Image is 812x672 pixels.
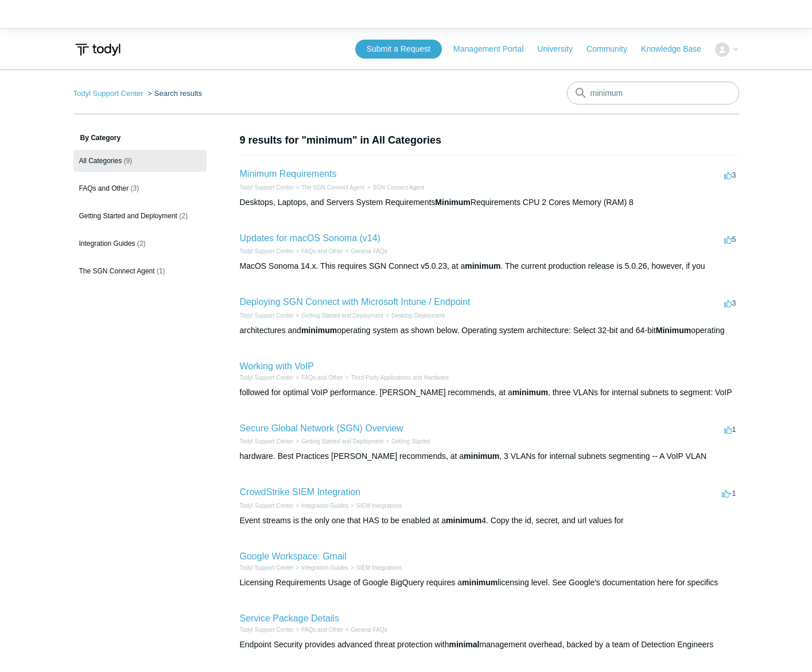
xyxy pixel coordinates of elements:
[512,388,548,397] em: minimum
[240,501,294,510] li: Todyl Support Center
[240,325,739,337] div: architectures and operating system as shown below. Operating system architecture: Select 32-bit a...
[73,205,207,227] a: Getting Started and Deployment (2)
[79,240,135,248] span: Integration Guides
[462,578,498,587] em: minimum
[240,551,347,561] a: Google Workspace: Gmail
[383,437,430,446] li: Getting Started
[240,438,294,445] a: Todyl Support Center
[240,247,294,256] li: Todyl Support Center
[656,326,691,335] em: Minimum
[79,157,122,165] span: All Categories
[240,613,339,623] a: Service Package Details
[567,82,739,105] input: Search
[137,240,146,248] span: (2)
[464,451,499,461] em: minimum
[449,640,480,649] em: minimal
[240,450,739,462] div: hardware. Best Practices [PERSON_NAME] recommends, at a , 3 VLANs for internal subnets segmenting...
[73,133,207,143] h3: By Category
[301,326,337,335] em: minimum
[240,387,739,399] div: followed for optimal VoIP performance. [PERSON_NAME] recommends, at a , three VLANs for internal ...
[343,625,387,634] li: General FAQs
[641,43,713,55] a: Knowledge Base
[240,487,361,497] a: CrowdStrike SIEM Integration
[724,299,736,307] span: 3
[293,501,348,510] li: Integration Guides
[73,39,122,60] img: Todyl Support Center Help Center home page
[240,196,739,208] div: Desktops, Laptops, and Servers System Requirements Requirements CPU 2 Cores Memory (RAM) 8
[240,565,294,571] a: Todyl Support Center
[240,374,294,381] a: Todyl Support Center
[79,212,177,220] span: Getting Started and Deployment
[301,565,348,571] a: Integration Guides
[73,89,146,98] li: Todyl Support Center
[372,184,424,191] a: SGN Connect Agent
[157,267,165,275] span: (1)
[145,89,202,98] li: Search results
[240,373,294,382] li: Todyl Support Center
[351,248,387,254] a: General FAQs
[240,577,739,589] div: Licensing Requirements Usage of Google BigQuery requires a licensing level. See Google's document...
[240,361,314,371] a: Working with VoIP
[391,312,445,319] a: Desktop Deployment
[356,503,402,509] a: SIEM Integrations
[73,260,207,282] a: The SGN Connect Agent (1)
[240,311,294,320] li: Todyl Support Center
[383,311,445,320] li: Desktop Deployment
[240,183,294,192] li: Todyl Support Center
[240,639,739,651] div: Endpoint Security provides advanced threat protection with management overhead, backed by a team ...
[348,501,402,510] li: SIEM Integrations
[240,248,294,254] a: Todyl Support Center
[301,438,383,445] a: Getting Started and Deployment
[355,40,442,59] a: Submit a Request
[453,43,535,55] a: Management Portal
[240,437,294,446] li: Todyl Support Center
[73,89,143,98] a: Todyl Support Center
[240,297,471,307] a: Deploying SGN Connect with Microsoft Intune / Endpoint
[537,43,584,55] a: University
[343,247,387,256] li: General FAQs
[73,177,207,199] a: FAQs and Other (3)
[293,311,383,320] li: Getting Started and Deployment
[293,625,343,634] li: FAQs and Other
[724,171,736,179] span: 3
[356,565,402,571] a: SIEM Integrations
[240,133,739,148] h1: 9 results for "minimum" in All Categories
[79,267,155,275] span: The SGN Connect Agent
[240,312,294,319] a: Todyl Support Center
[351,627,387,633] a: General FAQs
[240,563,294,572] li: Todyl Support Center
[73,150,207,172] a: All Categories (9)
[722,489,736,497] span: -1
[179,212,188,220] span: (2)
[240,260,739,272] div: MacOS Sonoma 14.x. This requires SGN Connect v5.0.23, at a . The current production release is 5....
[240,627,294,633] a: Todyl Support Center
[293,563,348,572] li: Integration Guides
[586,43,639,55] a: Community
[240,184,294,191] a: Todyl Support Center
[293,437,383,446] li: Getting Started and Deployment
[724,235,736,244] span: 5
[79,184,129,192] span: FAQs and Other
[124,157,133,165] span: (9)
[240,503,294,509] a: Todyl Support Center
[240,625,294,634] li: Todyl Support Center
[343,373,449,382] li: Third Party Applications and Hardware
[73,233,207,254] a: Integration Guides (2)
[348,563,402,572] li: SIEM Integrations
[301,248,343,254] a: FAQs and Other
[351,374,449,381] a: Third Party Applications and Hardware
[391,438,430,445] a: Getting Started
[446,516,481,525] em: minimum
[240,169,337,179] a: Minimum Requirements
[131,184,139,192] span: (3)
[293,183,364,192] li: The SGN Connect Agent
[301,503,348,509] a: Integration Guides
[293,247,343,256] li: FAQs and Other
[301,627,343,633] a: FAQs and Other
[240,515,739,527] div: Event streams is the only one that HAS to be enabled at a 4. Copy the id, secret, and url values for
[435,198,470,207] em: Minimum
[301,312,383,319] a: Getting Started and Deployment
[724,425,736,434] span: 1
[301,184,364,191] a: The SGN Connect Agent
[301,374,343,381] a: FAQs and Other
